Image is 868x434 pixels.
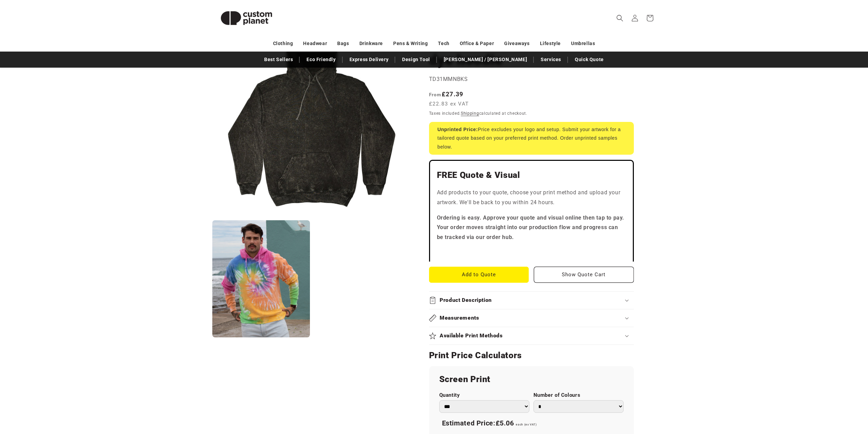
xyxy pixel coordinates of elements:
span: £5.06 [496,419,514,427]
strong: Ordering is easy. Approve your quote and visual online then tap to pay. Your order moves straight... [437,214,625,241]
a: Tech [438,38,449,50]
span: each (ex VAT) [516,423,537,426]
summary: Measurements [429,309,634,327]
h2: Screen Print [439,374,624,385]
p: Add products to your quote, choose your print method and upload your artwork. We'll be back to yo... [437,188,626,208]
strong: £27.39 [429,90,464,98]
a: Headwear [303,38,327,50]
button: Add to Quote [429,267,529,283]
a: Eco Friendly [303,54,339,66]
button: Show Quote Cart [534,267,634,283]
h2: Available Print Methods [440,332,503,339]
iframe: Chat Widget [754,360,868,434]
summary: Product Description [429,292,634,309]
a: [PERSON_NAME] / [PERSON_NAME] [440,54,530,66]
img: Custom Planet [212,3,281,33]
h2: Measurements [440,314,479,322]
a: Umbrellas [571,38,595,50]
a: Pens & Writing [393,38,428,50]
a: Shipping [461,111,479,116]
iframe: Customer reviews powered by Trustpilot [437,248,626,255]
summary: Search [612,11,627,26]
a: Services [537,54,565,66]
a: Clothing [273,38,293,50]
a: Design Tool [399,54,433,66]
h2: FREE Quote & Visual [437,170,626,181]
a: Drinkware [359,38,383,50]
strong: Unprinted Price: [438,127,478,132]
span: TD31MMNBKS [429,76,468,82]
h2: Print Price Calculators [429,350,634,361]
label: Quantity [439,392,529,398]
a: Giveaways [504,38,529,50]
a: Express Delivery [346,54,392,66]
div: Estimated Price: [439,416,624,431]
h2: Product Description [440,297,492,304]
summary: Available Print Methods [429,327,634,345]
span: £22.83 ex VAT [429,100,469,108]
label: Number of Colours [533,392,624,398]
media-gallery: Gallery Viewer [212,16,412,338]
span: From [429,92,442,97]
a: Quick Quote [571,54,607,66]
a: Lifestyle [540,38,561,50]
div: Taxes included. calculated at checkout. [429,110,634,117]
div: Price excludes your logo and setup. Submit your artwork for a tailored quote based on your prefer... [429,122,634,155]
a: Office & Paper [460,38,494,50]
a: Best Sellers [261,54,296,66]
a: Bags [337,38,349,50]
